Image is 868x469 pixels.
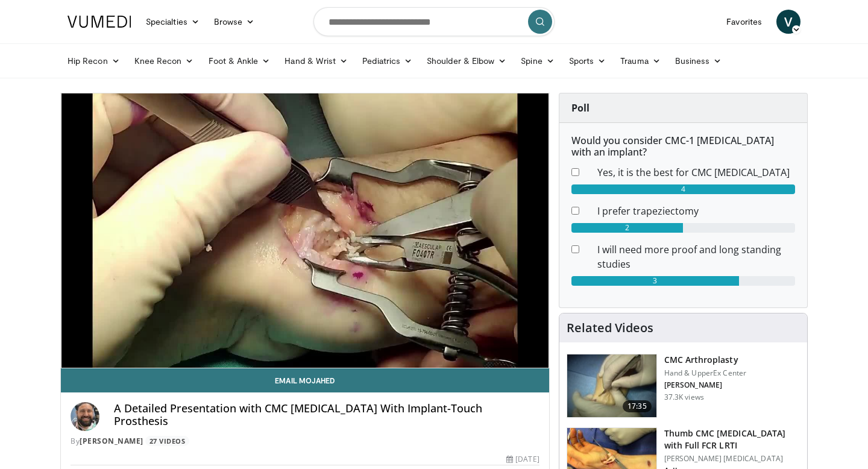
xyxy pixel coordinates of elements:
h3: Thumb CMC [MEDICAL_DATA] with Full FCR LRTI [664,427,800,452]
a: Trauma [613,49,668,73]
dd: I prefer trapeziectomy [588,204,804,218]
a: Hip Recon [60,49,127,73]
p: [PERSON_NAME] [MEDICAL_DATA] [664,454,800,464]
img: Avatar [71,402,99,431]
img: 54618_0000_3.png.150x105_q85_crop-smart_upscale.jpg [567,354,656,417]
a: Pediatrics [355,49,420,73]
div: 2 [571,223,684,233]
a: Sports [562,49,614,73]
a: Foot & Ankle [201,49,278,73]
h6: Would you consider CMC-1 [MEDICAL_DATA] with an implant? [571,135,795,158]
a: Hand & Wrist [277,49,355,73]
a: Knee Recon [127,49,201,73]
span: 17:35 [623,400,652,412]
img: VuMedi Logo [68,16,131,28]
a: Browse [207,10,262,34]
input: Search topics, interventions [313,7,555,36]
h4: A Detailed Presentation with CMC [MEDICAL_DATA] With Implant-Touch Prosthesis [114,402,539,428]
a: [PERSON_NAME] [80,436,143,446]
dd: Yes, it is the best for CMC [MEDICAL_DATA] [588,165,804,180]
div: 3 [571,276,739,286]
a: Shoulder & Elbow [420,49,514,73]
a: 17:35 CMC Arthroplasty Hand & UpperEx Center [PERSON_NAME] 37.3K views [567,354,800,418]
div: 4 [571,184,795,194]
a: Specialties [139,10,207,34]
a: Business [668,49,729,73]
a: Favorites [719,10,769,34]
dd: I will need more proof and long standing studies [588,242,804,271]
video-js: Video Player [61,93,549,368]
p: 37.3K views [664,392,704,402]
h3: CMC Arthroplasty [664,354,747,366]
div: By [71,436,539,447]
div: [DATE] [506,454,539,465]
a: Email Mojahed [61,368,549,392]
h4: Related Videos [567,321,653,335]
a: Spine [514,49,561,73]
a: 27 Videos [145,436,189,446]
a: V [776,10,800,34]
p: [PERSON_NAME] [664,380,747,390]
strong: Poll [571,101,590,115]
p: Hand & UpperEx Center [664,368,747,378]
